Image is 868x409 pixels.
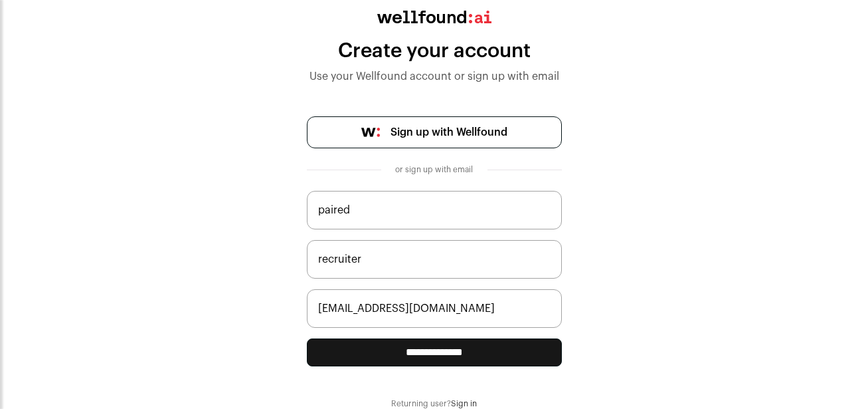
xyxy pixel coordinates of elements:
div: Use your Wellfound account or sign up with email [307,68,562,84]
input: name@work-email.com [307,289,562,328]
a: Sign up with Wellfound [307,116,562,148]
span: Sign up with Wellfound [391,124,507,140]
img: wellfound-symbol-flush-black-fb3c872781a75f747ccb3a119075da62bfe97bd399995f84a933054e44a575c4.png [361,128,380,137]
div: Returning user? [307,398,562,409]
a: Sign in [451,400,477,408]
input: Job Title (i.e. CEO, Recruiter) [307,240,562,279]
div: Create your account [307,39,562,63]
div: or sign up with email [392,164,477,175]
input: Jane Smith [307,191,562,229]
img: wellfound:ai [377,11,491,23]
